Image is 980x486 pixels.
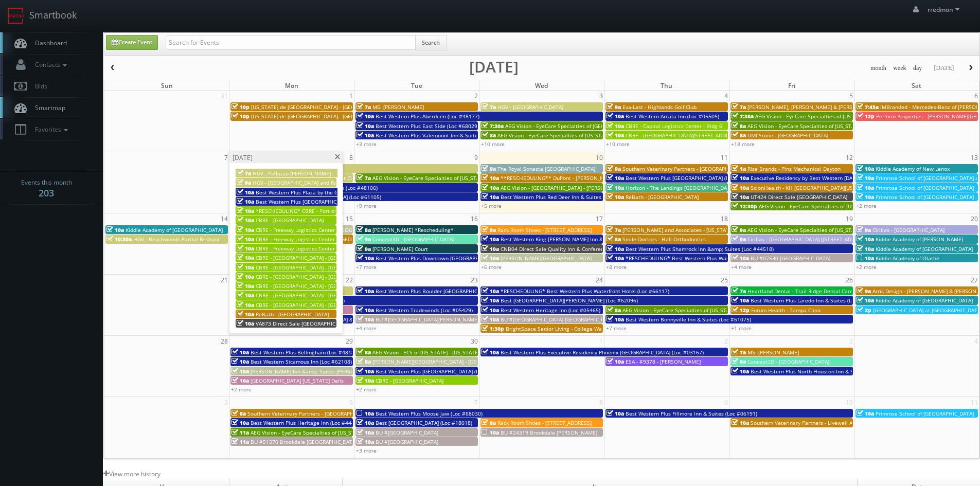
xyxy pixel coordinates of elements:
span: BU #[GEOGRAPHIC_DATA][PERSON_NAME] [376,316,479,323]
span: 10a [357,316,374,323]
span: 19 [845,213,854,224]
span: Best Western Plus [GEOGRAPHIC_DATA] (Loc #64008) [626,174,756,182]
span: AEG Vision - EyeCare Specialties of [US_STATE] – [PERSON_NAME] Eye Care [747,226,932,233]
span: 11a [231,429,249,436]
span: 12:30p [732,203,757,210]
span: CBRE - [GEOGRAPHIC_DATA] - [GEOGRAPHIC_DATA] 3 [256,273,383,280]
span: AEG Vision - EyeCare Specialties of [US_STATE] – Cascade Family Eye Care [759,203,940,210]
span: Best Western Plus Laredo Inn & Suites (Loc #44702) [751,297,879,304]
a: +7 more [606,325,627,332]
span: 7:30a [732,113,754,120]
span: 10a [357,113,374,120]
span: UMI Stone - [GEOGRAPHIC_DATA] [747,132,828,139]
span: Southern Veterinary Partners - [GEOGRAPHIC_DATA][PERSON_NAME] [622,165,791,172]
span: BU #[GEOGRAPHIC_DATA] [376,429,438,436]
span: rredmon [928,5,963,14]
span: BU #51370 Brookdale [GEOGRAPHIC_DATA] [251,438,357,445]
span: 10a [237,189,254,196]
span: 14 [220,213,229,224]
span: Favorites [30,125,70,134]
span: Best Western Plus Plaza by the Green (Loc #48106) [256,189,383,196]
span: 7:45a [857,103,879,111]
span: 8a [732,122,746,130]
span: ReBath - [GEOGRAPHIC_DATA] [256,311,329,318]
span: [PERSON_NAME] Court [372,245,428,253]
span: 8a [482,226,496,233]
span: 10a [857,184,874,191]
span: 10a [357,377,374,384]
span: CNB04 Direct Sale Quality Inn & Conference Center [501,245,628,253]
span: 10a [237,282,254,290]
span: VA873 Direct Sale [GEOGRAPHIC_DATA] [256,320,352,327]
span: MSI [PERSON_NAME] [747,349,799,356]
span: 7a [482,103,496,111]
span: Best [GEOGRAPHIC_DATA] (Loc #18018) [376,419,472,426]
span: Kiddie Academy of [PERSON_NAME] [876,236,963,243]
span: 10p [231,113,250,120]
span: AEG Vision - EyeCare Specialties of [US_STATE] – [PERSON_NAME] EyeCare [251,429,433,436]
span: Mon [285,81,298,90]
span: 10a [857,193,874,201]
span: 10a [237,245,254,252]
span: Rise Brands - Pins Mechanical Dayton [747,165,841,172]
span: [PERSON_NAME][GEOGRAPHIC_DATA] - [GEOGRAPHIC_DATA] [372,358,519,365]
span: Contacts [30,60,69,69]
span: AEG Vision - EyeCare Specialties of [US_STATE] – Drs. [PERSON_NAME] and [PERSON_NAME]-Ost and Ass... [622,307,925,314]
span: HGV - [GEOGRAPHIC_DATA] [497,103,563,111]
span: 10a [357,429,374,436]
span: 10a [482,193,499,201]
span: 8a [357,226,371,233]
span: CBRE - [GEOGRAPHIC_DATA] - [GEOGRAPHIC_DATA] 4 [256,282,383,290]
span: 10a [482,316,499,323]
span: Primrose School of [GEOGRAPHIC_DATA] [876,410,974,417]
span: 10a [607,193,624,201]
span: 10a [237,264,254,271]
span: Best Western Plus Boulder [GEOGRAPHIC_DATA] (Loc #06179) [376,287,527,295]
span: *RESCHEDULING* Best Western Plus Waltham Boston (Loc #22009) [626,255,793,262]
span: 10a [482,287,499,295]
span: Sun [161,81,173,90]
span: 8a [607,236,621,243]
span: 10a [857,255,874,262]
span: 10a [732,297,749,304]
span: 10a [237,320,254,327]
span: 16 [470,213,479,224]
span: [US_STATE] de [GEOGRAPHIC_DATA] - [GEOGRAPHIC_DATA] [251,113,393,120]
span: CBRE - Freeway Logistics Center - [GEOGRAPHIC_DATA] 2 [256,236,395,243]
span: Kiddie Academy of [GEOGRAPHIC_DATA] [876,297,973,304]
span: 2p [857,307,871,314]
span: 1:30p [482,325,504,332]
span: AEG Vision - EyeCare Specialties of [US_STATE] – [PERSON_NAME] Vision [755,113,933,120]
span: 8a [607,307,621,314]
span: Executive Residency by Best Western [DATE] (Loc #44764) [751,174,894,182]
span: Horizon - The Landings [GEOGRAPHIC_DATA] [626,184,735,191]
a: +2 more [856,202,877,209]
span: 9a [857,226,871,233]
span: Wed [535,81,548,90]
span: 8a [231,410,246,417]
span: 10a [106,226,124,233]
span: 7a [237,170,251,177]
span: CBRE - Capital Logistics Center - Bldg 6 [626,122,722,130]
span: 10a [237,236,254,243]
span: BU #[GEOGRAPHIC_DATA] [GEOGRAPHIC_DATA] [501,316,615,323]
span: 17 [595,213,604,224]
span: 10a [482,307,499,314]
span: 7a [357,174,371,182]
span: Best Western Plus Fillmore Inn & Suites (Loc #06191) [626,410,757,417]
span: *RESCHEDULING* CBRE - Port of LA Distribution Center - [GEOGRAPHIC_DATA] 1 [256,207,452,214]
span: 7a [732,349,746,356]
span: Rack Room Shoes - [STREET_ADDRESS] [497,226,592,233]
button: Search [415,35,447,50]
span: UT424 Direct Sale [GEOGRAPHIC_DATA] [751,193,847,201]
span: HGV - [GEOGRAPHIC_DATA] and Racquet Club [253,179,363,186]
span: Best Western Bonnyville Inn & Suites (Loc #61075) [626,316,751,323]
a: +7 more [356,263,377,271]
span: 10a [482,184,499,191]
span: 9a [607,103,621,111]
span: 9a [357,245,371,253]
span: Best Western Arcata Inn (Loc #05505) [626,113,719,120]
span: 10a [357,410,374,417]
span: [PERSON_NAME] *Rescheduling* [372,226,454,233]
a: Create Event [106,35,158,50]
